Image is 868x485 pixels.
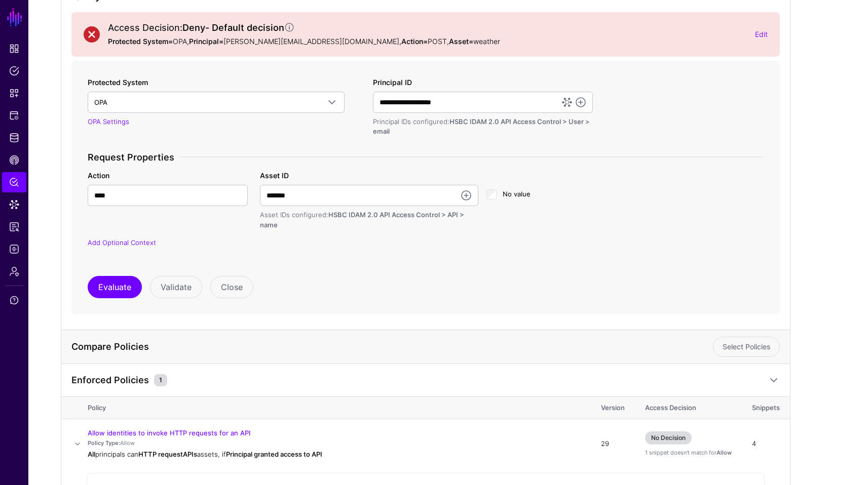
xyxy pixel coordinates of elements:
[88,152,179,163] span: Request Properties
[449,37,473,46] strong: Asset=
[260,210,478,230] div: Asset IDs configured:
[755,30,768,38] a: Edit
[9,66,19,76] span: Policies
[88,397,591,419] th: Policy
[88,429,250,437] a: Allow identities to invoke HTTP requests for an API
[9,110,19,120] span: Protected Systems
[9,199,19,210] span: Data Lens
[591,397,635,419] th: Version
[88,276,142,298] button: Evaluate
[108,37,173,46] strong: Protected System=
[210,276,253,298] button: Close
[197,450,218,458] span: assets
[9,266,19,276] span: Admin
[9,133,19,143] span: Identity Data Fabric
[2,217,26,237] a: Reports
[138,450,183,458] strong: HTTP request
[94,98,107,106] span: OPA
[6,6,23,28] a: SGNL
[2,105,26,126] a: Protected Systems
[218,450,226,458] span: , if
[108,22,747,33] h2: Access Decision:
[9,155,19,165] span: CAEP Hub
[88,170,109,181] label: Action
[95,450,138,458] span: principals can
[182,22,294,33] strong: Deny - Default decision
[2,194,26,215] a: Data Lens
[9,44,19,54] span: Dashboard
[260,170,289,181] label: Asset ID
[9,222,19,232] span: Reports
[742,419,790,469] td: 4
[401,37,428,46] strong: Action=
[226,450,322,458] strong: Principal granted access to API
[2,61,26,81] a: Policies
[88,450,95,458] strong: All
[635,397,742,419] th: Access Decision
[108,36,747,47] p: OPA, [PERSON_NAME][EMAIL_ADDRESS][DOMAIN_NAME] , POST , weather
[2,172,26,192] a: Policy Lens
[71,341,705,352] h4: Compare Policies
[88,238,156,247] a: Add Optional Context
[9,177,19,187] span: Policy Lens
[2,128,26,148] a: Identity Data Fabric
[88,439,120,447] strong: Policy Type:
[591,419,635,469] td: 29
[150,276,202,298] button: Validate
[2,38,26,59] a: Dashboard
[373,117,593,137] div: Principal IDs configured:
[713,337,780,357] a: Select Policies
[645,431,692,444] span: No Decision
[2,261,26,281] a: Admin
[645,449,732,457] div: 1 snippet doesn't match for
[742,397,790,419] th: Snippets
[88,439,581,448] p: Allow
[2,150,26,170] a: CAEP Hub
[2,83,26,103] a: Snippets
[88,117,129,126] a: OPA Settings
[9,244,19,254] span: Logs
[88,77,148,88] label: Protected System
[716,449,732,456] strong: Allow
[373,117,590,136] span: HSBC IDAM 2.0 API Access Control > User > email
[183,450,197,458] strong: APIs
[260,211,464,229] span: HSBC IDAM 2.0 API Access Control > API > name
[9,88,19,98] span: Snippets
[373,77,412,88] label: Principal ID
[154,374,167,386] small: 1
[2,239,26,259] a: Logs
[503,190,531,198] span: No value
[189,37,223,46] strong: Principal=
[71,375,149,386] h4: Enforced Policies
[9,295,19,305] span: Support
